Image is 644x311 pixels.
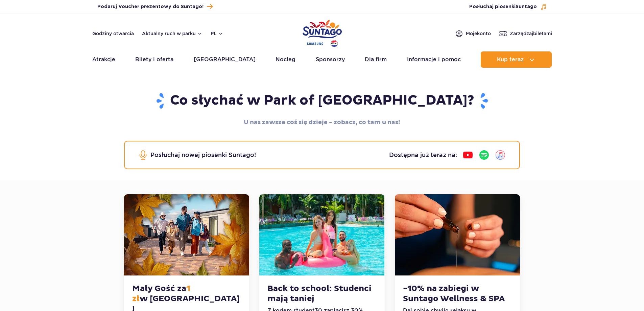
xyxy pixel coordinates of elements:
[97,2,213,11] a: Podaruj Voucher prezentowy do Suntago!
[395,194,520,275] img: -10% na zabiegi w Suntago Wellness &amp; SPA
[479,150,490,160] img: Spotify
[92,51,115,68] a: Atrakcje
[303,17,342,48] a: Park of Poland
[407,51,461,68] a: Informacje i pomoc
[389,150,457,160] p: Dostępna już teraz na:
[481,51,552,68] button: Kup teraz
[92,30,134,37] a: Godziny otwarcia
[267,284,376,304] h3: Back to school: Studenci mają taniej
[124,194,249,275] img: Mały Gość za &lt;span class=&quot;-cOrange&quot;&gt;1 zł&lt;/span&gt; w&amp;nbsp;Suntago Village!
[97,3,204,10] span: Podaruj Voucher prezentowy do Suntago!
[455,29,491,38] a: Mojekonto
[466,30,491,37] span: Moje konto
[316,51,345,68] a: Sponsorzy
[135,51,173,68] a: Bilety i oferta
[497,57,524,63] span: Kup teraz
[124,118,520,127] p: U nas zawsze coś się dzieje - zobacz, co tam u nas!
[124,92,520,110] h1: Co słychać w Park of [GEOGRAPHIC_DATA]?
[469,3,547,10] button: Posłuchaj piosenkiSuntago
[150,150,256,160] p: Posłuchaj nowej piosenki Suntago!
[462,150,473,160] img: YouTube
[276,51,295,68] a: Nocleg
[194,51,256,68] a: [GEOGRAPHIC_DATA]
[469,3,537,10] span: Posłuchaj piosenki
[495,150,506,160] img: iTunes
[259,194,384,275] img: Back to school: Studenci mają taniej
[510,30,552,37] span: Zarządzaj biletami
[499,29,552,38] a: Zarządzajbiletami
[403,284,512,304] h3: -10% na zabiegi w Suntago Wellness & SPA
[516,4,537,9] span: Suntago
[211,30,223,37] button: pl
[142,31,202,36] button: Aktualny ruch w parku
[132,284,190,304] span: 1 zł
[365,51,387,68] a: Dla firm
